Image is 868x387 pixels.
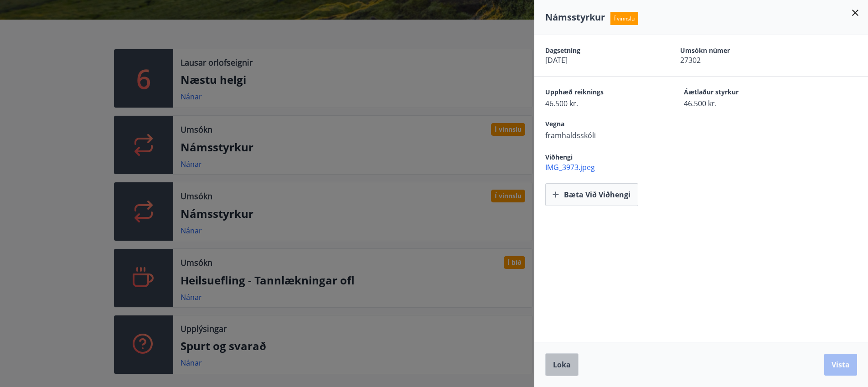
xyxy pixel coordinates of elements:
[545,353,579,376] button: Loka
[545,130,652,140] span: framhaldsskóli
[545,46,648,55] span: Dagsetning
[680,46,783,55] span: Umsókn númer
[545,183,638,206] button: Bæta við viðhengi
[545,98,652,108] span: 46.500 kr.
[610,12,638,25] span: Í vinnslu
[553,360,571,370] span: Loka
[545,11,605,23] span: Námsstyrkur
[545,119,652,130] span: Vegna
[684,88,790,98] span: Áætlaður styrkur
[680,55,783,65] span: 27302
[684,98,790,108] span: 46.500 kr.
[545,88,652,98] span: Upphæð reiknings
[545,153,573,161] span: Viðhengi
[545,162,868,172] span: IMG_3973.jpeg
[545,55,648,65] span: [DATE]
